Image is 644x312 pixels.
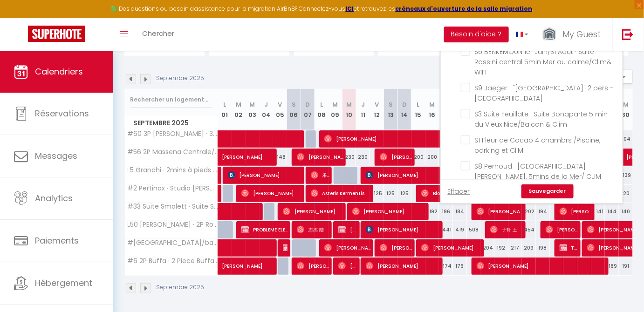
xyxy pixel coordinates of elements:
span: [PERSON_NAME] [366,221,440,238]
span: PROBLEME ELECTRIQUE BLOQUEE EN ATTENTE INTERVENTION [241,221,288,238]
a: ICI [346,5,354,13]
span: Calendriers [35,66,83,77]
th: 05 [273,89,287,130]
span: Paiements [35,235,79,246]
div: 230 [356,149,370,166]
span: #2 Pertinax · Studio [PERSON_NAME] - climatisé & Balcon [126,185,219,192]
span: 乐雨 邹 [311,166,329,184]
div: 176 [453,258,467,275]
span: Réservations [35,108,89,119]
th: 08 [315,89,329,130]
span: S9 Jaeger · "[GEOGRAPHIC_DATA]" 2 pers -[GEOGRAPHIC_DATA] [475,83,614,103]
span: [PERSON_NAME] [228,166,302,184]
span: #33 Suite Smolett · Suite Smollet balcons 2mins Tramway & 10 mins Mer [126,203,219,210]
span: [PERSON_NAME] [560,203,592,220]
th: 03 [246,89,260,130]
span: #60 3P [PERSON_NAME] · 3P [PERSON_NAME] centrale proche mer,Promenade/AC &WIFI [126,130,219,137]
th: 07 [301,89,315,130]
th: 09 [329,89,343,130]
span: [PERSON_NAME] [546,221,578,238]
span: Septembre 2025 [125,116,218,130]
a: [PERSON_NAME] [218,149,232,166]
span: 志杰 陆 [297,221,329,238]
div: 204 [480,239,494,257]
div: 419 [453,221,467,238]
abbr: J [361,100,365,109]
img: ... [542,27,556,43]
div: 194 [536,203,550,220]
div: 189 [605,258,619,275]
span: L5 Granchi · 2mins à pieds de La Promenade Coeur du [GEOGRAPHIC_DATA] [126,167,219,174]
abbr: D [305,100,310,109]
span: [PERSON_NAME] [338,257,357,275]
span: Chercher [142,28,174,38]
th: 02 [232,89,246,130]
span: Analytics [35,192,73,204]
span: Asteris Kermentis [311,184,371,202]
span: [PERSON_NAME] [477,257,607,275]
div: 125 [397,185,411,202]
div: 144 [605,203,619,220]
abbr: V [278,100,282,109]
div: 140 [619,203,633,220]
div: 184 [453,203,467,220]
div: 125 [384,185,398,202]
span: Blondel Matele [421,184,510,202]
th: 15 [411,89,425,130]
span: L50 [PERSON_NAME] · 2P Roba Capeo Vue Mer IloveNice/[PERSON_NAME] et ClIM [126,221,219,228]
button: Ouvrir le widget de chat LiveChat [7,4,35,32]
a: ... My Guest [535,18,612,51]
span: [PERSON_NAME] [283,203,343,220]
span: Travaux [PERSON_NAME] (Travaux Facade) [560,239,578,257]
div: 192 [494,239,508,257]
span: [PERSON_NAME] [380,148,412,166]
div: 125 [370,185,384,202]
abbr: S [389,100,393,109]
div: 217 [508,239,522,257]
abbr: J [264,100,268,109]
th: 10 [343,89,356,130]
span: Hébergement [35,277,92,289]
a: Sauvegarder [521,184,574,198]
p: Septembre 2025 [156,283,204,292]
th: 14 [397,89,411,130]
abbr: M [250,100,255,109]
span: [PERSON_NAME] [222,143,308,161]
span: Joint à refaire cause fuite [283,239,288,257]
a: créneaux d'ouverture de la salle migration [396,5,533,13]
span: [PERSON_NAME] [241,184,302,202]
span: [PERSON_NAME] [297,148,343,166]
div: 139 [619,167,633,184]
div: 200 [425,149,439,166]
abbr: M [346,100,352,109]
div: 202 [522,203,536,220]
span: [PERSON_NAME] [352,203,427,220]
div: 198 [536,239,550,257]
th: 16 [425,89,439,130]
th: 04 [260,89,274,130]
span: [PERSON_NAME] [366,257,440,275]
div: 204 [619,130,633,148]
abbr: M [333,100,338,109]
th: 06 [287,89,301,130]
div: 120 [619,185,633,202]
span: [PERSON_NAME] [324,239,371,257]
span: #6 2P Buffa · 2 Piece Buffa 2 min de la mer,centrale/Clim&Balcon [126,258,219,265]
abbr: L [320,100,323,109]
abbr: S [292,100,296,109]
abbr: M [623,100,629,109]
div: 209 [522,239,536,257]
div: 200 [411,149,425,166]
span: [PERSON_NAME] Propriétaire [338,221,357,238]
div: 196 [439,203,453,220]
span: S1 Fleur de Cacao 4 chambrs /Piscine, parking et ClIM [475,136,601,155]
span: Messages [35,150,77,162]
span: #[GEOGRAPHIC_DATA]/baclon & Clim [126,239,219,246]
div: 454 [522,221,536,238]
span: [PERSON_NAME] [222,252,308,270]
div: 230 [343,149,356,166]
div: 191 [619,258,633,275]
th: 11 [356,89,370,130]
a: [PERSON_NAME] [218,258,232,275]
